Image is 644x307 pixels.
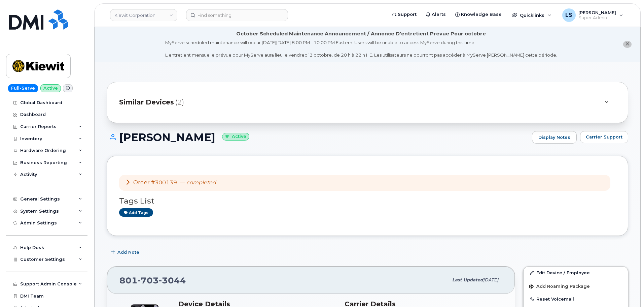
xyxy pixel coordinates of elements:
[175,97,184,107] span: (2)
[452,277,483,282] span: Last updated
[524,279,628,293] button: Add Roaming Package
[483,277,498,282] span: [DATE]
[165,39,557,58] div: MyServe scheduled maintenance will occur [DATE][DATE] 8:00 PM - 10:00 PM Eastern. Users will be u...
[236,30,486,37] div: October Scheduled Maintenance Announcement / Annonce D'entretient Prévue Pour octobre
[138,275,159,285] span: 703
[580,131,628,143] button: Carrier Support
[222,133,249,141] small: Active
[180,179,216,186] span: —
[107,131,529,143] h1: [PERSON_NAME]
[524,267,628,279] a: Edit Device / Employee
[159,275,186,285] span: 3044
[151,179,177,186] a: #300139
[586,134,622,140] span: Carrier Support
[532,131,577,144] a: Display Notes
[107,246,145,258] button: Add Note
[119,208,153,217] a: Add tags
[133,179,150,186] span: Order
[119,197,616,205] h3: Tags List
[529,284,590,290] span: Add Roaming Package
[524,293,628,305] button: Reset Voicemail
[119,275,186,285] span: 801
[623,41,632,48] button: close notification
[186,179,216,186] em: completed
[117,249,139,255] span: Add Note
[615,278,639,302] iframe: Messenger Launcher
[119,97,174,107] span: Similar Devices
